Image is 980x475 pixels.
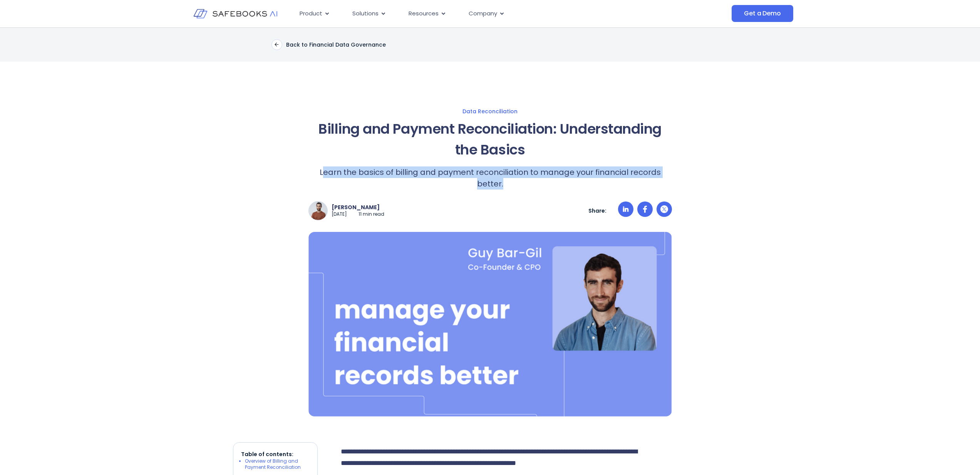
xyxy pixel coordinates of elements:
span: Company [469,9,497,18]
span: Resources [409,9,439,18]
p: Share: [588,207,606,214]
li: Overview of Billing and Payment Reconciliation [245,458,310,470]
a: Back to Financial Data Governance [271,39,386,50]
h1: Billing and Payment Reconciliation: Understanding the Basics [308,119,672,160]
p: 11 min read [358,211,384,218]
span: Get a Demo [744,10,781,17]
img: a man in a blue shirt and tie with the words manage your financial records better [308,232,672,416]
a: Data Reconciliation [233,108,747,115]
nav: Menu [293,6,655,21]
div: Menu Toggle [293,6,655,21]
p: [PERSON_NAME] [332,204,384,211]
p: Back to Financial Data Governance [286,41,386,48]
p: Learn the basics of billing and payment reconciliation to manage your financial records better. [308,166,672,190]
p: [DATE] [332,211,347,218]
img: a man with a beard and a brown sweater [309,201,327,220]
span: Solutions [352,9,379,18]
span: Product [300,9,322,18]
p: Table of contents: [241,450,310,458]
a: Get a Demo [732,5,793,22]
